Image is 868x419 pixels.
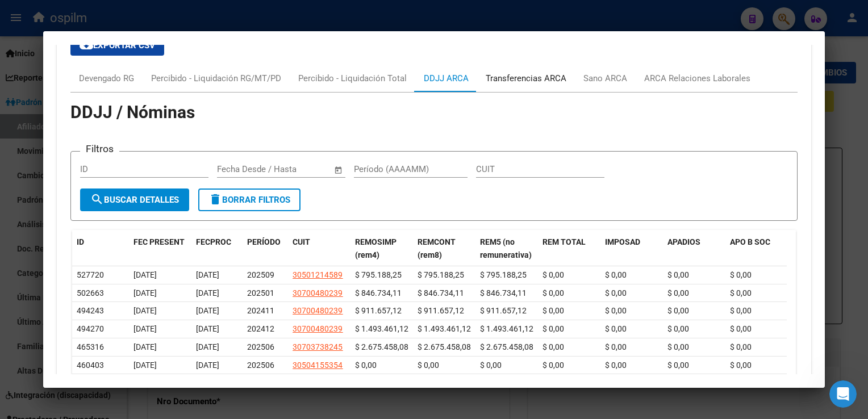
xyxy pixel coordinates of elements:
span: $ 0,00 [605,270,627,279]
datatable-header-cell: REMOSIMP (rem4) [350,230,413,267]
span: [DATE] [133,324,157,333]
datatable-header-cell: PERÍODO [243,230,288,267]
span: 30703738245 [293,342,343,351]
span: 202411 [247,306,274,315]
span: 494243 [77,306,104,315]
span: $ 0,00 [480,361,502,370]
span: 30501214589 [293,270,343,279]
span: Borrar Filtros [208,195,290,205]
div: Devengado RG [79,72,134,85]
span: $ 0,00 [667,288,689,298]
span: [DATE] [196,288,219,298]
span: [DATE] [196,324,219,333]
mat-icon: cloud_download [80,38,93,52]
span: $ 0,00 [542,361,564,370]
span: 502663 [77,288,104,298]
span: 460403 [77,361,104,370]
mat-icon: delete [208,192,222,206]
span: APADIOS [667,237,700,246]
span: 30700480239 [293,324,343,333]
datatable-header-cell: FEC PRESENT [129,230,191,267]
span: 30700480239 [293,288,343,298]
span: $ 911.657,12 [418,306,464,315]
span: FECPROC [196,237,231,246]
span: APO B SOC [730,237,770,246]
span: $ 2.675.458,08 [480,342,533,351]
button: Buscar Detalles [80,188,189,211]
span: $ 0,00 [542,324,564,333]
div: Transferencias ARCA [486,72,566,85]
span: 494270 [77,324,104,333]
span: $ 0,00 [542,306,564,315]
span: 202506 [247,342,274,351]
span: [DATE] [196,361,219,370]
span: 30504155354 [293,361,343,370]
span: 202501 [247,288,274,298]
span: REM TOTAL [542,237,586,246]
datatable-header-cell: ID [72,230,129,267]
span: $ 795.188,25 [355,270,402,279]
span: $ 846.734,11 [418,288,464,298]
span: [DATE] [196,342,219,351]
h3: Filtros [80,143,119,155]
span: $ 0,00 [605,361,627,370]
iframe: Intercom live chat [829,380,857,408]
span: $ 795.188,25 [418,270,464,279]
mat-icon: search [90,192,104,206]
datatable-header-cell: REM5 (no remunerativa) [475,230,538,267]
div: DDJJ ARCA [424,72,469,85]
span: FEC PRESENT [133,237,185,246]
span: $ 0,00 [605,342,627,351]
span: PERÍODO [247,237,281,246]
div: Percibido - Liquidación RG/MT/PD [151,72,281,85]
span: [DATE] [133,288,157,298]
span: $ 0,00 [667,324,689,333]
span: 202509 [247,270,274,279]
span: CUIT [293,237,310,246]
span: [DATE] [133,361,157,370]
span: $ 0,00 [605,306,627,315]
span: 202506 [247,361,274,370]
span: $ 1.493.461,12 [418,324,471,333]
span: $ 911.657,12 [355,306,402,315]
span: 202412 [247,324,274,333]
span: $ 0,00 [730,361,752,370]
span: $ 2.675.458,08 [418,342,471,351]
span: $ 0,00 [667,306,689,315]
span: $ 0,00 [730,342,752,351]
span: IMPOSAD [605,237,640,246]
span: $ 0,00 [730,270,752,279]
div: ARCA Relaciones Laborales [644,72,750,85]
span: $ 795.188,25 [480,270,527,279]
span: $ 0,00 [730,306,752,315]
span: REMOSIMP (rem4) [355,237,397,259]
span: $ 0,00 [418,361,439,370]
span: $ 911.657,12 [480,306,527,315]
span: 465316 [77,342,104,351]
datatable-header-cell: REMCONT (rem8) [413,230,475,267]
span: 527720 [77,270,104,279]
span: [DATE] [133,342,157,351]
span: [DATE] [133,270,157,279]
span: $ 0,00 [730,324,752,333]
span: $ 1.493.461,12 [480,324,533,333]
span: $ 0,00 [542,342,564,351]
span: 30700480239 [293,306,343,315]
datatable-header-cell: CUIT [288,230,350,267]
input: Fecha fin [273,164,328,174]
span: DDJJ / Nóminas [70,102,195,122]
span: $ 0,00 [730,288,752,298]
button: Exportar CSV [70,35,164,56]
div: Sano ARCA [583,72,627,85]
span: $ 0,00 [667,361,689,370]
span: [DATE] [133,306,157,315]
span: REM5 (no remunerativa) [480,237,532,259]
datatable-header-cell: APADIOS [663,230,725,267]
span: $ 846.734,11 [480,288,527,298]
input: Fecha inicio [217,164,263,174]
span: $ 0,00 [667,270,689,279]
span: [DATE] [196,306,219,315]
span: $ 846.734,11 [355,288,402,298]
span: $ 0,00 [355,361,377,370]
span: $ 2.675.458,08 [355,342,408,351]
